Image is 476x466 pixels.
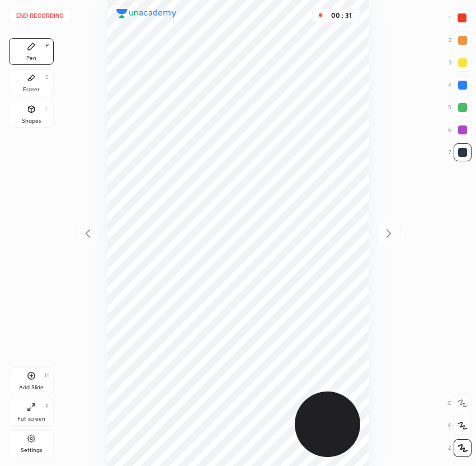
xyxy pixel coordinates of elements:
div: Z [448,439,472,457]
div: 3 [449,54,472,72]
div: 6 [448,121,472,139]
div: 00 : 31 [328,12,355,20]
div: Add Slide [19,385,44,390]
img: logo.38c385cc.svg [116,9,177,18]
div: Settings [21,448,42,453]
div: H [45,372,49,378]
div: C [447,394,472,412]
div: 5 [448,99,472,116]
div: P [45,43,49,49]
div: Pen [26,55,36,61]
div: Shapes [22,118,41,124]
div: X [447,417,472,435]
div: E [45,74,49,80]
div: Full screen [17,416,45,422]
div: F [45,404,49,409]
div: 1 [449,9,471,27]
button: End recording [9,9,71,22]
div: 7 [449,143,472,161]
div: Eraser [23,87,40,92]
div: 2 [449,31,472,49]
div: L [45,106,49,111]
div: 4 [448,76,472,94]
